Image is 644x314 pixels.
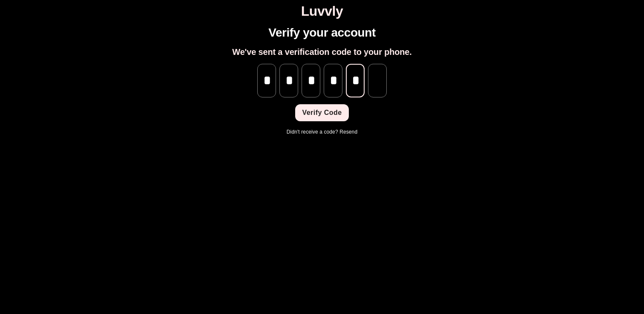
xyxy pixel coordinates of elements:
h1: Verify your account [268,26,376,40]
h2: We've sent a verification code to your phone. [232,47,411,57]
p: Didn't receive a code? [287,128,357,136]
h1: Luvvly [3,3,641,19]
button: Verify Code [295,104,348,121]
a: Resend [339,129,357,135]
